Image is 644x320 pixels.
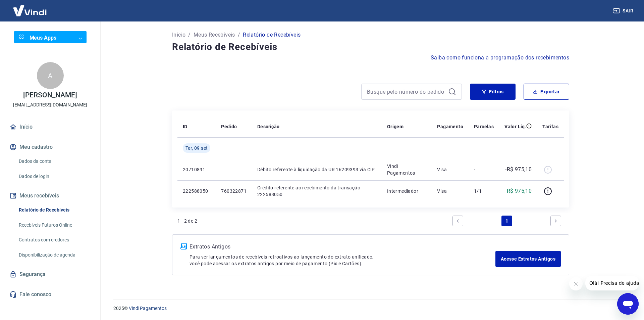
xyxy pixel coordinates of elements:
[474,166,494,173] p: -
[37,62,64,89] div: A
[505,166,532,174] p: -R$ 975,10
[172,40,569,54] h4: Relatório de Recebíveis
[16,203,92,217] a: Relatório de Recebíveis
[183,123,187,130] p: ID
[257,184,376,198] p: Crédito referente ao recebimento da transação 222588050
[190,254,495,267] p: Para ver lançamentos de recebíveis retroativos ao lançamento do extrato unificado, você pode aces...
[431,54,569,62] a: Saiba como funciona a programação dos recebimentos
[129,306,167,311] a: Vindi Pagamentos
[8,120,92,134] a: Início
[257,166,376,173] p: Débito referente à liquidação da UR 16209393 via CIP
[190,243,495,251] p: Extratos Antigos
[437,166,463,173] p: Visa
[221,188,247,194] p: 760322871
[8,140,92,154] button: Meu cadastro
[257,123,280,130] p: Descrição
[16,233,92,247] a: Contratos com credores
[474,188,494,194] p: 1/1
[437,188,463,194] p: Visa
[367,87,445,97] input: Busque pelo número do pedido
[495,251,561,267] a: Acesse Extratos Antigos
[180,243,187,249] img: ícone
[23,92,77,99] p: [PERSON_NAME]
[172,31,185,39] a: Início
[504,123,526,130] p: Valor Líq.
[13,101,87,108] p: [EMAIL_ADDRESS][DOMAIN_NAME]
[16,170,92,183] a: Dados de login
[183,188,210,194] p: 222588050
[617,293,639,315] iframe: Botão para abrir a janela de mensagens
[437,123,463,130] p: Pagamento
[177,218,197,224] p: 1 - 2 de 2
[452,216,463,226] a: Previous page
[387,188,427,194] p: Intermediador
[550,216,561,226] a: Next page
[221,123,237,130] p: Pedido
[4,5,56,10] span: Olá! Precisa de ajuda?
[450,213,564,229] ul: Pagination
[387,163,427,176] p: Vindi Pagamentos
[585,276,639,290] iframe: Mensagem da empresa
[387,123,404,130] p: Origem
[243,31,301,39] p: Relatório de Recebíveis
[194,31,235,39] a: Meus Recebíveis
[501,216,512,226] a: Page 1 is your current page
[524,84,569,100] button: Exportar
[16,248,92,262] a: Disponibilização de agenda
[8,267,92,282] a: Segurança
[8,0,52,21] img: Vindi
[542,123,558,130] p: Tarifas
[569,277,583,290] iframe: Fechar mensagem
[238,31,240,39] p: /
[612,5,636,17] button: Sair
[183,166,210,173] p: 20710891
[470,84,516,100] button: Filtros
[8,287,92,302] a: Fale conosco
[16,218,92,232] a: Recebíveis Futuros Online
[113,305,628,312] p: 2025 ©
[474,123,494,130] p: Parcelas
[507,187,532,195] p: R$ 975,10
[8,188,92,203] button: Meus recebíveis
[16,154,92,168] a: Dados da conta
[188,31,191,39] p: /
[185,145,208,151] span: Ter, 09 set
